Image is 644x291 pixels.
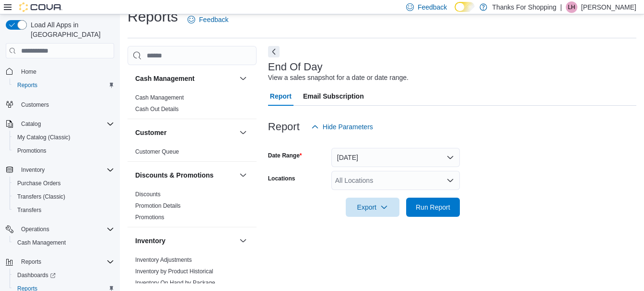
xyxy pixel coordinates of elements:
span: Feedback [199,15,228,24]
span: Inventory On Hand by Package [135,279,215,287]
span: Operations [21,225,49,233]
span: Feedback [418,2,447,12]
a: Cash Out Details [135,106,179,112]
button: Inventory [237,235,249,246]
span: Customers [21,101,49,109]
span: Promotion Details [135,202,181,210]
span: Cash Management [17,239,66,246]
button: Operations [2,223,118,236]
button: Promotions [10,144,118,157]
span: Catalog [17,118,114,130]
span: Home [21,68,36,76]
span: Transfers [17,206,41,214]
span: My Catalog (Classic) [13,132,114,143]
span: Promotions [135,213,164,221]
a: Discounts [135,191,161,198]
span: Export [351,198,394,217]
div: Customer [128,146,257,161]
span: Purchase Orders [13,178,114,189]
span: Inventory by Product Historical [135,268,213,275]
a: Inventory by Product Historical [135,268,213,275]
a: Reports [13,79,41,91]
span: Reports [17,256,114,268]
button: Operations [17,224,53,235]
a: Cash Management [135,94,184,101]
a: Customer Queue [135,148,179,155]
button: Inventory [2,163,118,177]
button: Catalog [2,117,118,131]
a: Transfers [13,204,45,216]
div: Lauren Hergott [566,1,577,13]
h3: Report [268,121,300,133]
a: Purchase Orders [13,178,65,189]
span: Cash Management [135,94,184,101]
span: Report [270,87,292,106]
p: | [560,1,562,13]
a: Feedback [184,10,232,29]
button: Inventory [135,236,235,246]
button: Reports [17,256,45,268]
h3: Discounts & Promotions [135,170,213,180]
span: Purchase Orders [17,179,61,187]
span: Promotions [17,147,47,155]
h3: Cash Management [135,74,195,83]
button: Hide Parameters [307,117,377,136]
span: Dashboards [13,269,114,281]
label: Locations [268,175,295,182]
a: Home [17,66,40,78]
button: Next [268,46,280,57]
span: LH [568,1,575,13]
span: Transfers (Classic) [13,191,114,202]
span: Catalog [21,120,41,128]
div: Cash Management [128,92,257,119]
span: Reports [13,79,114,91]
a: Promotions [13,145,50,157]
span: Customers [17,99,114,111]
span: Run Report [416,202,450,212]
button: Customer [237,127,249,138]
a: Inventory Adjustments [135,257,192,263]
a: Cash Management [13,237,70,248]
a: My Catalog (Classic) [13,132,74,143]
button: Customer [135,128,235,137]
span: Operations [17,224,114,235]
button: Transfers [10,203,118,217]
span: Transfers (Classic) [17,193,65,201]
span: Inventory Adjustments [135,256,192,264]
button: Discounts & Promotions [237,169,249,181]
a: Dashboards [10,269,118,282]
span: Inventory [21,166,45,174]
label: Date Range [268,152,302,159]
a: Customers [17,99,53,111]
button: Purchase Orders [10,177,118,190]
span: Promotions [13,145,114,157]
div: Discounts & Promotions [128,189,257,227]
h3: Customer [135,128,166,137]
button: Run Report [406,198,460,217]
button: Cash Management [10,236,118,249]
span: Email Subscription [303,87,364,106]
button: Cash Management [135,74,235,83]
span: Cash Out Details [135,105,179,113]
button: [DATE] [331,148,460,167]
button: Reports [2,255,118,269]
span: My Catalog (Classic) [17,134,70,141]
button: Cash Management [237,73,249,84]
button: Open list of options [446,177,454,184]
p: Thanks For Shopping [492,1,556,13]
span: Discounts [135,190,161,198]
span: Load All Apps in [GEOGRAPHIC_DATA] [27,20,114,39]
button: Discounts & Promotions [135,170,235,180]
button: Reports [10,78,118,92]
button: Catalog [17,118,45,130]
input: Dark Mode [455,2,475,12]
a: Inventory On Hand by Package [135,280,215,286]
span: Customer Queue [135,148,179,156]
span: Cash Management [13,237,114,248]
span: Reports [21,258,41,266]
button: Home [2,64,118,78]
span: Inventory [17,164,114,176]
button: My Catalog (Classic) [10,131,118,144]
a: Promotion Details [135,202,181,209]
